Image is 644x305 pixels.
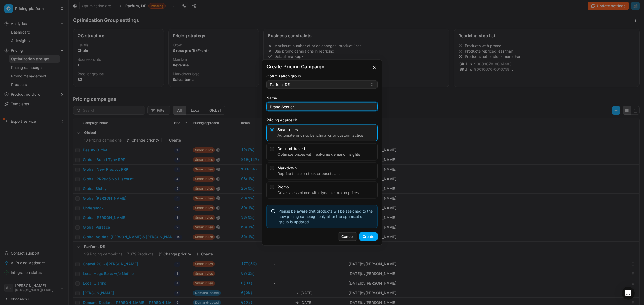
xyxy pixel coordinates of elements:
label: Optimization group [266,73,378,79]
div: Parfum, DE [270,82,368,87]
button: Cancel [338,232,357,241]
div: Smart rules [277,128,365,132]
button: Demand-basedOptimize prices with real-time demand insights [270,147,274,151]
div: Reprice to clear stock or boost sales [277,171,343,176]
div: Optimize prices with real-time demand insights [277,152,362,157]
label: Pricing approach [266,117,378,123]
div: Demand-based [277,147,362,151]
input: Type campaign name here... [269,103,375,111]
button: Create [359,232,378,241]
label: Name [266,95,378,101]
h2: Create Pricing Campaign [266,64,378,69]
div: Drive sales volume with dynamic promo prices [277,190,361,195]
button: MarkdownReprice to clear stock or boost sales [270,166,274,170]
div: Promo [277,185,361,189]
div: Automate pricing: benchmarks or custom tactics [277,133,365,138]
div: Please be aware that products will be assigned to the new pricing campaign only after the optimiz... [279,209,373,225]
button: PromoDrive sales volume with dynamic promo prices [270,185,274,189]
div: Markdown [277,166,343,170]
button: Smart rulesAutomate pricing: benchmarks or custom tactics [270,128,274,132]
